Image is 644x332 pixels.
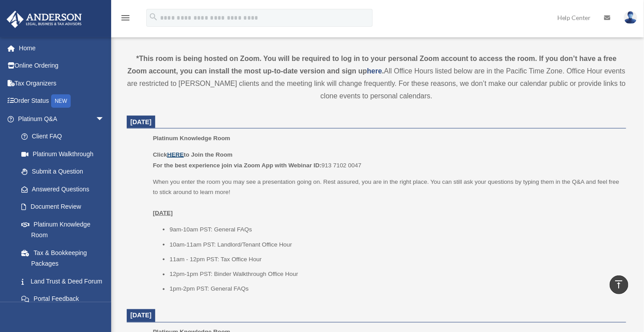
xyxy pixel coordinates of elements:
[127,53,626,102] div: All Office Hours listed below are in the Pacific Time Zone. Office Hour events are restricted to ...
[6,39,118,57] a: Home
[12,244,118,272] a: Tax & Bookkeeping Packages
[6,92,118,110] a: Order StatusNEW
[624,11,637,24] img: User Pic
[169,254,620,265] li: 11am - 12pm PST: Tax Office Hour
[382,67,384,75] strong: .
[12,145,118,163] a: Platinum Walkthrough
[169,284,620,295] li: 1pm-2pm PST: General FAQs
[367,67,382,75] a: here
[120,12,131,23] i: menu
[120,16,131,23] a: menu
[12,163,118,181] a: Submit a Question
[12,128,118,146] a: Client FAQ
[167,151,184,158] a: HERE
[169,269,620,280] li: 12pm-1pm PST: Binder Walkthrough Office Hour
[12,198,118,216] a: Document Review
[12,272,118,290] a: Land Trust & Deed Forum
[130,118,152,126] span: [DATE]
[128,55,617,75] strong: *This room is being hosted on Zoom. You will be required to log in to your personal Zoom account ...
[4,11,85,28] img: Anderson Advisors Platinum Portal
[610,275,628,294] a: vertical_align_top
[6,74,118,92] a: Tax Organizers
[169,224,620,235] li: 9am-10am PST: General FAQs
[149,12,158,22] i: search
[153,210,173,216] u: [DATE]
[130,312,152,319] span: [DATE]
[12,290,118,308] a: Portal Feedback
[96,110,113,128] span: arrow_drop_down
[51,94,71,108] div: NEW
[614,279,624,290] i: vertical_align_top
[153,162,322,169] b: For the best experience join via Zoom App with Webinar ID:
[12,180,118,198] a: Answered Questions
[169,239,620,250] li: 10am-11am PST: Landlord/Tenant Office Hour
[12,215,113,244] a: Platinum Knowledge Room
[153,135,230,142] span: Platinum Knowledge Room
[6,110,118,128] a: Platinum Q&Aarrow_drop_down
[153,151,233,158] b: Click to Join the Room
[6,57,118,75] a: Online Ordering
[153,177,620,219] p: When you enter the room you may see a presentation going on. Rest assured, you are in the right p...
[153,150,620,170] p: 913 7102 0047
